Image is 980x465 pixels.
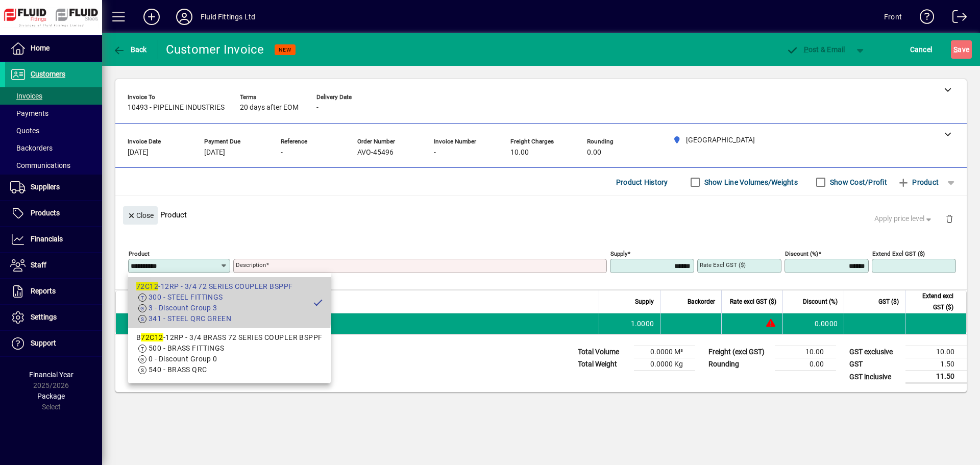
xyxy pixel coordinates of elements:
[828,177,887,187] label: Show Cost/Profit
[10,161,70,169] span: Communications
[5,87,102,105] a: Invoices
[872,250,925,257] mat-label: Extend excl GST ($)
[5,253,102,278] a: Staff
[610,250,627,257] mat-label: Supply
[10,144,53,152] span: Backorders
[908,40,935,59] button: Cancel
[803,296,838,307] span: Discount (%)
[953,45,958,54] span: S
[5,331,102,356] a: Support
[937,206,962,231] button: Delete
[128,149,149,157] span: [DATE]
[703,358,775,371] td: Rounding
[775,358,836,371] td: 0.00
[29,371,73,379] span: Financial Year
[781,40,850,59] button: Post & Email
[31,339,56,347] span: Support
[730,296,776,307] span: Rate excl GST ($)
[5,201,102,226] a: Products
[634,346,695,358] td: 0.0000 M³
[37,392,65,400] span: Package
[5,157,102,174] a: Communications
[937,214,962,223] app-page-header-button: Delete
[631,319,654,329] span: 1.0000
[201,9,255,25] div: Fluid Fittings Ltd
[5,305,102,330] a: Settings
[168,8,201,26] button: Profile
[113,45,147,54] span: Back
[5,175,102,200] a: Suppliers
[844,371,905,383] td: GST inclusive
[910,41,933,58] span: Cancel
[905,371,967,383] td: 11.50
[884,9,902,25] div: Front
[844,358,905,371] td: GST
[5,105,102,122] a: Payments
[102,40,158,59] app-page-header-button: Back
[31,209,60,217] span: Products
[357,149,394,157] span: AVO-45496
[281,149,283,157] span: -
[945,2,967,35] a: Logout
[279,46,291,53] span: NEW
[635,296,654,307] span: Supply
[31,70,65,78] span: Customers
[634,358,695,371] td: 0.0000 Kg
[115,196,967,233] div: Product
[905,358,967,371] td: 1.50
[10,109,48,117] span: Payments
[204,149,225,157] span: [DATE]
[110,40,150,59] button: Back
[573,358,634,371] td: Total Weight
[120,210,160,219] app-page-header-button: Close
[912,290,953,313] span: Extend excl GST ($)
[5,122,102,139] a: Quotes
[31,44,50,52] span: Home
[785,250,818,257] mat-label: Discount (%)
[953,41,969,58] span: ave
[123,206,158,225] button: Close
[775,346,836,358] td: 10.00
[573,346,634,358] td: Total Volume
[190,296,222,307] span: Description
[155,296,167,307] span: Item
[587,149,601,157] span: 0.00
[31,313,57,321] span: Settings
[10,127,39,135] span: Quotes
[5,139,102,157] a: Backorders
[10,92,42,100] span: Invoices
[878,296,899,307] span: GST ($)
[510,149,529,157] span: 10.00
[612,173,672,191] button: Product History
[31,287,56,295] span: Reports
[128,104,225,112] span: 10493 - PIPELINE INDUSTRIES
[905,346,967,358] td: 10.00
[616,174,668,190] span: Product History
[5,279,102,304] a: Reports
[951,40,972,59] button: Save
[31,235,63,243] span: Financials
[31,183,60,191] span: Suppliers
[804,45,808,54] span: P
[127,207,154,224] span: Close
[703,346,775,358] td: Freight (excl GST)
[31,261,46,269] span: Staff
[166,318,178,329] span: AUCKLAND
[874,213,934,224] span: Apply price level
[702,177,798,187] label: Show Line Volumes/Weights
[5,36,102,61] a: Home
[166,41,264,58] div: Customer Invoice
[912,2,935,35] a: Knowledge Base
[700,261,746,268] mat-label: Rate excl GST ($)
[688,296,715,307] span: Backorder
[870,210,938,228] button: Apply price level
[434,149,436,157] span: -
[5,227,102,252] a: Financials
[844,346,905,358] td: GST exclusive
[786,45,845,54] span: ost & Email
[236,261,266,268] mat-label: Description
[135,8,168,26] button: Add
[782,313,844,334] td: 0.0000
[240,104,299,112] span: 20 days after EOM
[129,250,150,257] mat-label: Product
